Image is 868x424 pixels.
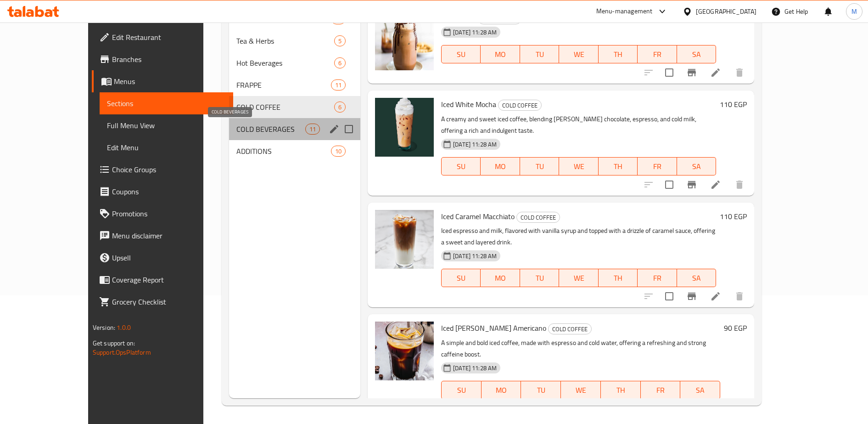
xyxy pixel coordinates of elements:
div: items [334,102,346,113]
span: Select to update [660,287,679,306]
span: TU [525,384,557,397]
span: 11 [306,125,319,134]
a: Coupons [92,181,233,203]
span: Grocery Checklist [112,296,226,307]
button: FR [638,45,677,63]
a: Edit menu item [710,67,721,78]
div: FRAPPE11 [229,74,360,96]
p: Iced espresso and milk, flavored with vanilla syrup and topped with a drizzle of caramel sauce, o... [441,225,716,248]
div: COLD BEVERAGES11edit [229,118,360,140]
a: Menu disclaimer [92,225,233,247]
span: ADDITIONS [236,146,331,157]
span: M [851,6,857,17]
a: Promotions [92,203,233,225]
span: FR [644,384,677,397]
span: MO [484,48,516,61]
button: SA [677,269,716,287]
a: Grocery Checklist [92,291,233,313]
span: Coverage Report [112,274,226,285]
span: MO [484,160,516,173]
button: WE [559,157,598,175]
img: Iced Caffee Americano [375,322,434,380]
span: COLD COFFEE [517,212,560,223]
span: SA [684,384,717,397]
span: TU [524,48,555,61]
span: WE [565,384,597,397]
span: Version: [93,322,115,334]
button: WE [559,269,598,287]
div: Hot Beverages [236,57,334,68]
span: Tea & Herbs [236,35,334,46]
span: TH [602,160,634,173]
a: Support.OpsPlatform [93,346,151,358]
span: TU [524,271,555,285]
p: A simple and bold iced coffee, made with espresso and cold water, offering a refreshing and stron... [441,337,720,360]
span: FRAPPE [236,79,331,90]
span: [DATE] 11:28 AM [449,364,500,373]
span: SU [445,384,478,397]
span: Coupons [112,186,226,197]
span: COLD COFFEE [549,324,591,334]
span: Select to update [660,63,679,82]
button: TH [599,269,638,287]
button: TH [599,157,638,175]
button: WE [559,45,598,63]
button: TU [521,381,561,399]
div: COLD COFFEE [236,102,334,113]
button: SU [441,381,482,399]
button: Branch-specific-item [681,285,703,307]
nav: Menu sections [229,4,360,166]
h6: 90 EGP [724,322,747,334]
div: items [334,35,346,46]
img: Iced White Mocha [375,98,434,157]
span: TU [524,160,555,173]
span: TH [602,48,634,61]
div: COLD COFFEE [548,323,592,334]
div: COLD COFFEE [516,212,560,223]
span: Iced [PERSON_NAME] Americano [441,321,546,335]
span: SA [681,48,712,61]
div: COLD COFFEE [498,100,542,111]
span: 6 [335,103,345,112]
button: Branch-specific-item [681,397,703,419]
div: items [331,146,346,157]
span: Choice Groups [112,164,226,175]
span: Promotions [112,208,226,219]
span: WE [563,271,594,285]
button: FR [638,269,677,287]
div: ADDITIONS10 [229,140,360,162]
button: MO [481,157,520,175]
span: SU [445,48,477,61]
div: items [305,124,320,135]
span: [DATE] 11:28 AM [449,140,500,149]
button: MO [482,381,521,399]
span: Menu disclaimer [112,230,226,241]
button: TU [520,157,559,175]
button: FR [641,381,681,399]
div: Menu-management [596,6,653,17]
button: Branch-specific-item [681,62,703,84]
button: SA [680,381,720,399]
button: MO [481,269,520,287]
a: Edit Restaurant [92,26,233,48]
h6: 110 EGP [720,11,747,24]
button: Branch-specific-item [681,174,703,196]
span: Menus [114,76,226,87]
span: FR [641,160,673,173]
span: 5 [335,37,345,45]
div: COLD COFFEE6 [229,96,360,118]
h6: 110 EGP [720,210,747,223]
button: TU [520,45,559,63]
span: [DATE] 11:28 AM [449,28,500,37]
button: delete [728,285,750,307]
button: delete [728,62,750,84]
button: edit [327,122,341,136]
img: Iced Mocha [375,11,434,70]
span: Upsell [112,252,226,263]
span: 11 [331,81,345,90]
span: WE [563,48,594,61]
a: Edit menu item [710,291,721,302]
button: TH [601,381,641,399]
